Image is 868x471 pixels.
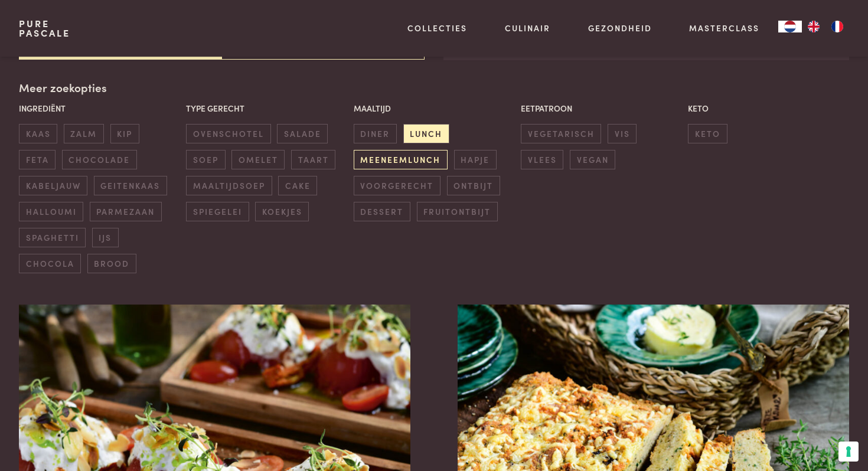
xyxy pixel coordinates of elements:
[64,124,104,143] span: zalm
[570,150,615,169] span: vegan
[505,22,550,34] a: Culinair
[778,21,849,32] aside: Language selected: Nederlands
[417,202,498,221] span: fruitontbijt
[19,228,86,247] span: spaghetti
[19,254,81,273] span: chocola
[231,150,285,169] span: omelet
[255,202,309,221] span: koekjes
[186,102,347,115] p: Type gerecht
[825,21,849,32] a: FR
[186,176,272,195] span: maaltijdsoep
[62,150,137,169] span: chocolade
[19,202,83,221] span: halloumi
[521,124,601,143] span: vegetarisch
[354,176,440,195] span: voorgerecht
[186,202,249,221] span: spiegelei
[92,228,119,247] span: ijs
[186,150,225,169] span: soep
[354,202,410,221] span: dessert
[608,124,637,143] span: vis
[90,202,162,221] span: parmezaan
[454,150,497,169] span: hapje
[186,124,270,143] span: ovenschotel
[19,124,57,143] span: kaas
[778,21,802,32] a: NL
[407,22,467,34] a: Collecties
[588,22,652,34] a: Gezondheid
[94,176,167,195] span: geitenkaas
[110,124,139,143] span: kip
[802,21,849,32] ul: Language list
[278,176,317,195] span: cake
[19,19,70,38] a: PurePascale
[19,102,180,115] p: Ingrediënt
[354,102,515,115] p: Maaltijd
[291,150,335,169] span: taart
[688,102,849,115] p: Keto
[838,441,859,462] button: Uw voorkeuren voor toestemming voor trackingtechnologieën
[403,124,449,143] span: lunch
[277,124,328,143] span: salade
[447,176,500,195] span: ontbijt
[87,254,136,273] span: brood
[521,150,563,169] span: vlees
[354,150,448,169] span: meeneemlunch
[778,21,802,32] div: Language
[521,102,682,115] p: Eetpatroon
[689,22,759,34] a: Masterclass
[19,176,87,195] span: kabeljauw
[19,150,56,169] span: feta
[354,124,397,143] span: diner
[802,21,825,32] a: EN
[688,124,727,143] span: keto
